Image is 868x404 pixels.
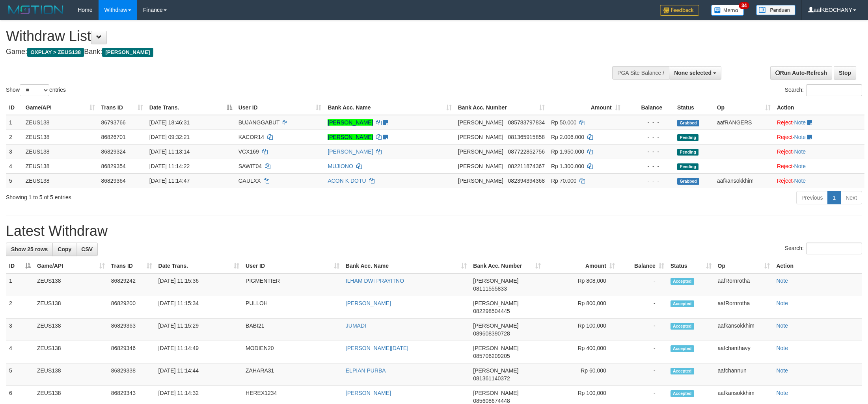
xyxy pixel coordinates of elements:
[27,48,84,57] span: OXPLAY > ZEUS138
[108,363,155,386] td: 86829338
[101,134,126,140] span: 86826701
[101,163,126,169] span: 86829354
[238,163,262,169] span: SAWIT04
[34,296,108,319] td: ZEUS138
[551,134,584,140] span: Rp 2.006.000
[455,100,548,115] th: Bank Acc. Number: activate to sort column ascending
[6,100,22,115] th: ID
[671,345,694,352] span: Accepted
[242,296,343,319] td: PULLOH
[508,119,545,126] span: Copy 085783797834 to clipboard
[108,259,155,273] th: Trans ID: activate to sort column ascending
[101,119,126,126] span: 86793766
[155,259,243,273] th: Date Trans.: activate to sort column ascending
[6,173,22,188] td: 5
[776,322,788,329] a: Note
[715,319,773,341] td: aafkansokkhim
[22,100,98,115] th: Game/API: activate to sort column ascending
[827,191,841,204] a: 1
[458,178,503,184] span: [PERSON_NAME]
[551,148,584,155] span: Rp 1.950.000
[671,278,694,285] span: Accepted
[551,178,577,184] span: Rp 70.000
[671,300,694,307] span: Accepted
[473,308,510,314] span: Copy 082298504445 to clipboard
[108,296,155,319] td: 86829200
[6,363,34,386] td: 5
[242,259,343,273] th: User ID: activate to sort column ascending
[328,134,373,140] a: [PERSON_NAME]
[624,100,674,115] th: Balance
[785,243,862,254] label: Search:
[81,246,93,252] span: CSV
[612,66,669,80] div: PGA Site Balance /
[544,319,618,341] td: Rp 100,000
[6,144,22,159] td: 3
[242,341,343,363] td: MODIEN20
[774,173,864,188] td: ·
[677,163,698,170] span: Pending
[715,341,773,363] td: aafchanthavy
[776,278,788,284] a: Note
[794,178,806,184] a: Note
[22,115,98,130] td: ZEUS138
[674,100,714,115] th: Status
[6,84,66,96] label: Show entries
[796,191,828,204] a: Previous
[473,278,518,284] span: [PERSON_NAME]
[544,296,618,319] td: Rp 800,000
[238,119,280,126] span: BUJANGGABUT
[715,259,773,273] th: Op: activate to sort column ascending
[794,148,806,155] a: Note
[627,133,671,141] div: - - -
[6,223,862,239] h1: Latest Withdraw
[328,163,353,169] a: MUJIONO
[667,259,715,273] th: Status: activate to sort column ascending
[776,300,788,306] a: Note
[102,48,153,57] span: [PERSON_NAME]
[155,296,243,319] td: [DATE] 11:15:34
[346,367,386,374] a: ELPIAN PURBA
[627,177,671,185] div: - - -
[627,162,671,170] div: - - -
[52,243,76,256] a: Copy
[34,341,108,363] td: ZEUS138
[551,119,577,126] span: Rp 50.000
[146,100,235,115] th: Date Trans.: activate to sort column descending
[458,119,503,126] span: [PERSON_NAME]
[774,159,864,173] td: ·
[343,259,470,273] th: Bank Acc. Name: activate to sort column ascending
[544,259,618,273] th: Amount: activate to sort column ascending
[6,296,34,319] td: 2
[544,363,618,386] td: Rp 60,000
[22,144,98,159] td: ZEUS138
[149,119,190,126] span: [DATE] 18:46:31
[840,191,862,204] a: Next
[34,319,108,341] td: ZEUS138
[328,119,373,126] a: [PERSON_NAME]
[773,259,862,273] th: Action
[473,353,510,359] span: Copy 085706209205 to clipboard
[794,163,806,169] a: Note
[76,243,98,256] a: CSV
[6,190,356,201] div: Showing 1 to 5 of 5 entries
[660,5,699,16] img: Feedback.jpg
[508,148,545,155] span: Copy 087722852756 to clipboard
[458,148,503,155] span: [PERSON_NAME]
[794,134,806,140] a: Note
[328,178,366,184] a: ACON K DOTU
[346,390,391,396] a: [PERSON_NAME]
[671,390,694,397] span: Accepted
[671,368,694,374] span: Accepted
[346,300,391,306] a: [PERSON_NAME]
[149,134,190,140] span: [DATE] 09:32:21
[6,48,571,56] h4: Game: Bank:
[11,246,48,252] span: Show 25 rows
[328,148,373,155] a: [PERSON_NAME]
[34,273,108,296] td: ZEUS138
[776,367,788,374] a: Note
[777,178,793,184] a: Reject
[774,130,864,144] td: ·
[470,259,544,273] th: Bank Acc. Number: activate to sort column ascending
[108,319,155,341] td: 86829363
